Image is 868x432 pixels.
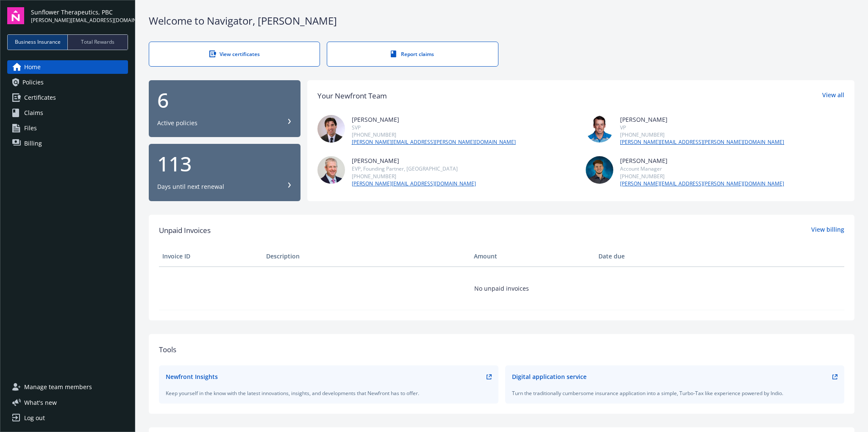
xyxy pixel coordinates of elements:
[470,246,595,266] th: Amount
[24,121,37,135] span: Files
[317,115,345,143] img: photo
[595,246,699,266] th: Date due
[620,138,784,146] a: [PERSON_NAME][EMAIL_ADDRESS][PERSON_NAME][DOMAIN_NAME]
[327,42,498,67] a: Report claims
[31,7,128,24] button: Sunflower Therapeutics, PBC[PERSON_NAME][EMAIL_ADDRESS][DOMAIN_NAME]
[7,380,128,394] a: Manage team members
[24,60,41,74] span: Home
[352,115,516,124] div: [PERSON_NAME]
[7,60,128,74] a: Home
[352,173,476,180] div: [PHONE_NUMBER]
[586,156,613,184] img: photo
[586,115,613,143] img: photo
[263,246,470,266] th: Description
[166,390,492,397] div: Keep yourself in the know with the latest innovations, insights, and developments that Newfront h...
[159,246,263,266] th: Invoice ID
[15,38,61,46] span: Business Insurance
[159,225,211,236] span: Unpaid Invoices
[344,50,481,58] div: Report claims
[352,138,516,146] a: [PERSON_NAME][EMAIL_ADDRESS][PERSON_NAME][DOMAIN_NAME]
[31,17,128,24] span: [PERSON_NAME][EMAIL_ADDRESS][DOMAIN_NAME]
[157,119,198,127] div: Active policies
[352,124,516,131] div: SVP
[512,390,838,397] div: Turn the traditionally cumbersome insurance application into a simple, Turbo-Tax like experience ...
[24,411,45,425] div: Log out
[7,7,24,24] img: navigator-logo.svg
[7,398,70,407] button: What's new
[149,14,854,28] div: Welcome to Navigator , [PERSON_NAME]
[352,180,476,188] a: [PERSON_NAME][EMAIL_ADDRESS][DOMAIN_NAME]
[352,156,476,165] div: [PERSON_NAME]
[620,124,784,131] div: VP
[620,173,784,180] div: [PHONE_NUMBER]
[7,106,128,120] a: Claims
[352,165,476,172] div: EVP, Founding Partner, [GEOGRAPHIC_DATA]
[317,156,345,184] img: photo
[157,90,292,110] div: 6
[149,144,300,201] button: 113Days until next renewal
[352,131,516,138] div: [PHONE_NUMBER]
[22,76,44,89] span: Policies
[157,182,224,191] div: Days until next renewal
[822,90,844,101] a: View all
[31,8,128,17] span: Sunflower Therapeutics, PBC
[512,372,587,381] div: Digital application service
[620,165,784,172] div: Account Manager
[7,137,128,150] a: Billing
[7,76,128,89] a: Policies
[24,106,43,120] span: Claims
[81,38,114,46] span: Total Rewards
[620,156,784,165] div: [PERSON_NAME]
[24,91,56,104] span: Certificates
[620,131,784,138] div: [PHONE_NUMBER]
[149,80,300,137] button: 6Active policies
[620,180,784,188] a: [PERSON_NAME][EMAIL_ADDRESS][PERSON_NAME][DOMAIN_NAME]
[157,154,292,174] div: 113
[24,380,92,394] span: Manage team members
[166,372,218,381] div: Newfront Insights
[317,90,387,101] div: Your Newfront Team
[149,42,320,67] a: View certificates
[620,115,784,124] div: [PERSON_NAME]
[159,344,844,355] div: Tools
[7,91,128,104] a: Certificates
[24,398,57,407] span: What ' s new
[24,137,42,150] span: Billing
[159,266,844,310] td: No unpaid invoices
[166,50,303,58] div: View certificates
[7,121,128,135] a: Files
[811,225,844,236] a: View billing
